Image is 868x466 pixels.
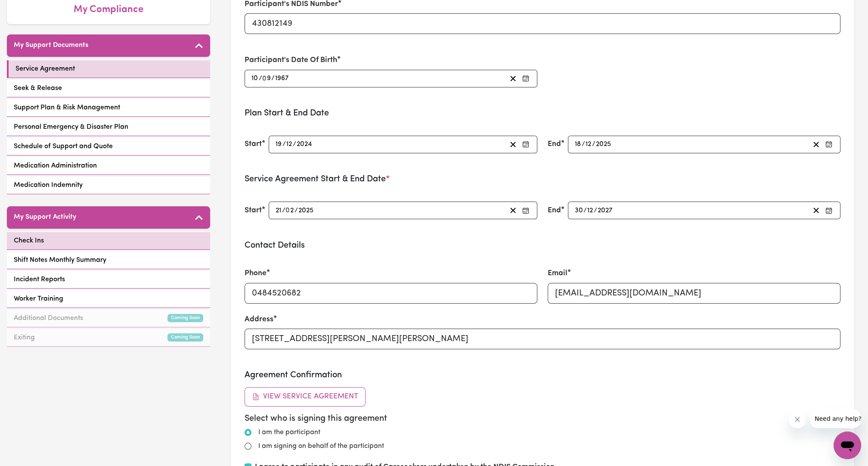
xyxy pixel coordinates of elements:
h3: Contact Details [245,240,840,251]
h3: Agreement Confirmation [245,370,840,380]
span: / [293,140,296,148]
a: Check Ins [7,232,210,250]
input: -- [574,139,582,150]
span: Seek & Release [14,83,62,93]
a: Schedule of Support and Quote [7,138,210,155]
label: End [548,139,561,150]
span: Additional Documents [14,313,83,323]
a: Additional DocumentsComing Soon [7,310,210,327]
label: I am signing on behalf of the participant [258,441,384,451]
span: Exiting [14,332,35,343]
span: Shift Notes Monthly Summary [14,255,106,265]
input: ---- [296,139,313,150]
input: -- [286,205,294,216]
iframe: Button to launch messaging window [834,432,861,459]
a: Seek & Release [7,80,210,97]
span: / [259,75,262,82]
h5: My Support Documents [14,41,88,50]
iframe: Message from company [809,409,861,428]
iframe: Close message [789,411,806,428]
input: ---- [597,205,614,216]
button: View Service Agreement [245,387,366,406]
span: / [582,140,585,148]
input: -- [251,73,259,84]
input: -- [275,139,282,150]
label: End [548,205,561,216]
input: -- [585,139,592,150]
span: Need any help? [5,6,52,13]
span: Incident Reports [14,274,65,285]
span: Service Agreement [15,64,75,74]
small: Coming Soon [167,314,203,322]
span: Medication Administration [14,161,97,171]
span: Schedule of Support and Quote [14,141,113,152]
h3: Plan Start & End Date [245,108,840,118]
a: Shift Notes Monthly Summary [7,252,210,269]
span: / [583,207,587,214]
input: ---- [595,139,612,150]
a: Medication Indemnity [7,177,210,194]
small: Coming Soon [167,333,203,342]
h3: Service Agreement Start & End Date [245,174,840,184]
a: Worker Training [7,290,210,308]
span: / [271,75,275,82]
input: -- [587,205,594,216]
a: Incident Reports [7,271,210,289]
label: Address [245,314,273,325]
a: ExitingComing Soon [7,329,210,347]
h5: My Support Activity [14,213,76,221]
label: I am the participant [258,427,320,438]
span: / [594,207,597,214]
span: Medication Indemnity [14,180,83,190]
input: -- [263,73,271,84]
input: ---- [298,205,314,216]
input: -- [286,139,293,150]
label: Email [548,268,567,279]
span: / [282,140,286,148]
a: Medication Administration [7,157,210,175]
button: My Support Activity [7,206,210,229]
label: Start [245,139,262,150]
span: 0 [285,207,290,214]
span: Support Plan & Risk Management [14,103,120,113]
label: Participant's Date Of Birth [245,55,337,66]
label: Phone [245,268,267,279]
span: / [592,140,595,148]
a: Service Agreement [7,60,210,78]
span: / [294,207,298,214]
label: Start [245,205,262,216]
span: Check Ins [14,236,44,246]
span: 0 [262,75,267,82]
input: -- [275,205,282,216]
input: -- [574,205,583,216]
span: Worker Training [14,294,63,304]
button: My Support Documents [7,34,210,57]
a: Support Plan & Risk Management [7,99,210,117]
a: Personal Emergency & Disaster Plan [7,118,210,136]
input: ---- [275,73,289,84]
span: / [282,207,285,214]
h5: Select who is signing this agreement [245,413,840,424]
span: Personal Emergency & Disaster Plan [14,122,128,132]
